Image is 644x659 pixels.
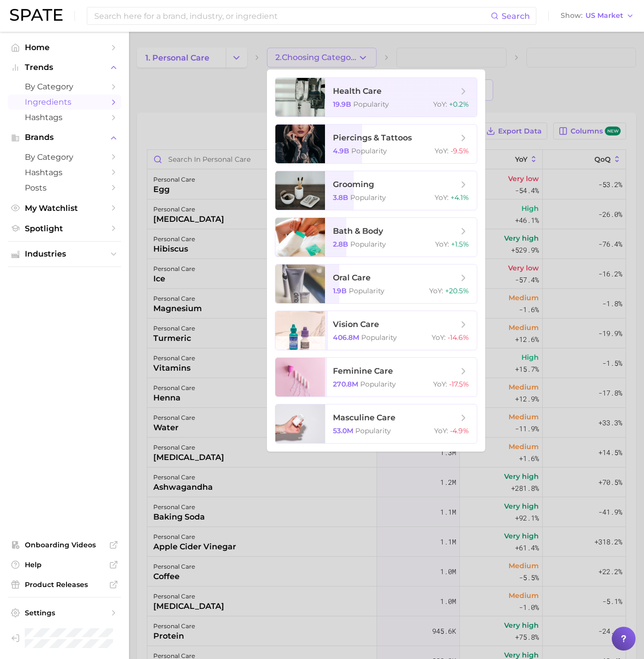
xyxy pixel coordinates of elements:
[333,240,348,249] span: 2.8b
[361,333,397,342] span: Popularity
[451,146,469,155] span: -9.5%
[558,9,637,22] button: ShowUS Market
[451,193,469,202] span: +4.1%
[333,426,353,435] span: 53.0m
[8,60,121,75] button: Trends
[333,366,393,376] span: feminine care
[333,320,379,329] span: vision care
[25,560,104,569] span: Help
[451,240,469,249] span: +1.5%
[349,286,385,295] span: Popularity
[429,286,443,295] span: YoY :
[8,577,121,592] a: Product Releases
[333,180,374,189] span: grooming
[8,221,121,236] a: Spotlight
[8,247,121,262] button: Industries
[333,380,358,389] span: 270.8m
[351,146,387,155] span: Popularity
[350,240,386,249] span: Popularity
[8,149,121,165] a: by Category
[8,165,121,180] a: Hashtags
[449,380,469,389] span: -17.5%
[433,380,447,389] span: YoY :
[8,605,121,620] a: Settings
[450,426,469,435] span: -4.9%
[433,100,447,109] span: YoY :
[350,193,386,202] span: Popularity
[333,86,382,96] span: health care
[8,557,121,572] a: Help
[8,537,121,552] a: Onboarding Videos
[448,333,469,342] span: -14.6%
[25,97,104,107] span: Ingredients
[8,200,121,216] a: My Watchlist
[8,180,121,196] a: Posts
[333,226,383,236] span: bath & body
[432,333,446,342] span: YoY :
[333,333,359,342] span: 406.8m
[333,286,347,295] span: 1.9b
[333,100,351,109] span: 19.9b
[435,240,449,249] span: YoY :
[355,426,391,435] span: Popularity
[25,63,104,72] span: Trends
[8,625,121,651] a: Log out. Currently logged in as Pro User with e-mail spate.pro@test.test.
[267,69,485,452] ul: 2.Choosing Category
[25,224,104,233] span: Spotlight
[561,13,582,18] span: Show
[333,146,349,155] span: 4.9b
[8,94,121,110] a: Ingredients
[8,110,121,125] a: Hashtags
[25,133,104,142] span: Brands
[25,203,104,213] span: My Watchlist
[434,426,448,435] span: YoY :
[25,82,104,91] span: by Category
[10,9,63,21] img: SPATE
[25,540,104,549] span: Onboarding Videos
[25,250,104,259] span: Industries
[333,273,371,282] span: oral care
[353,100,389,109] span: Popularity
[8,79,121,94] a: by Category
[435,146,449,155] span: YoY :
[445,286,469,295] span: +20.5%
[360,380,396,389] span: Popularity
[93,7,491,24] input: Search here for a brand, industry, or ingredient
[25,183,104,193] span: Posts
[333,193,348,202] span: 3.8b
[25,608,104,617] span: Settings
[585,13,623,18] span: US Market
[25,152,104,162] span: by Category
[333,133,412,142] span: piercings & tattoos
[25,113,104,122] span: Hashtags
[25,43,104,52] span: Home
[449,100,469,109] span: +0.2%
[25,168,104,177] span: Hashtags
[435,193,449,202] span: YoY :
[25,580,104,589] span: Product Releases
[8,40,121,55] a: Home
[8,130,121,145] button: Brands
[333,413,395,422] span: masculine care
[502,11,530,21] span: Search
